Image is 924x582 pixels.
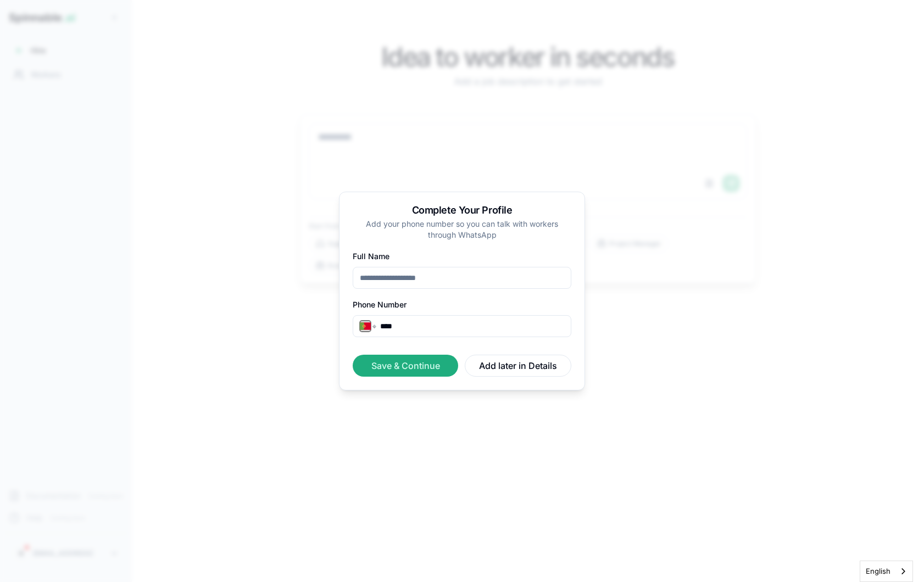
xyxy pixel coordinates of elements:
label: Phone Number [353,300,407,309]
h2: Complete Your Profile [353,205,571,215]
p: Add your phone number so you can talk with workers through WhatsApp [353,219,571,240]
button: Add later in Details [465,355,571,377]
label: Full Name [353,251,389,261]
button: Save & Continue [353,355,458,377]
